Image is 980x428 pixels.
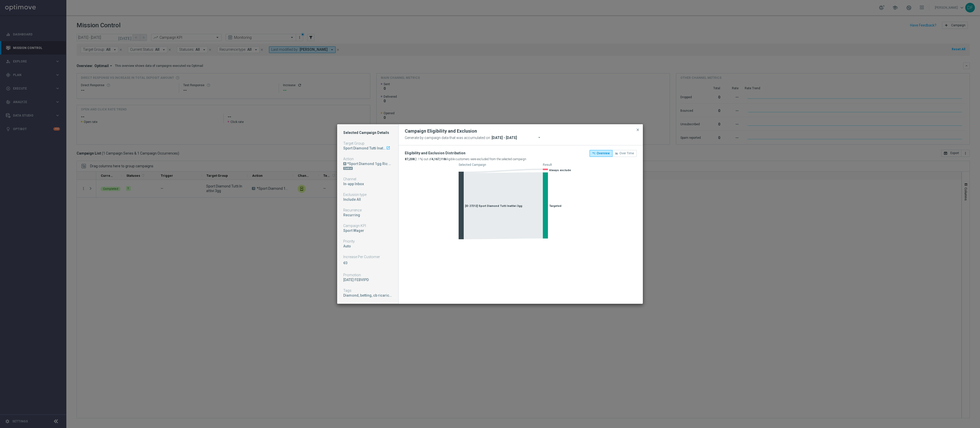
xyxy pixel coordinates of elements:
[343,239,392,244] div: Priority
[405,134,490,141] span: Generate by campaign data that was accumulated on
[343,157,392,161] div: Action
[343,141,392,146] div: Target Group
[343,146,392,150] div: Sport Diamond Tutti Inattivi 3gg
[597,152,610,155] span: Overview
[343,167,353,170] div: Control
[343,255,392,259] div: Increase Per Customer
[347,161,392,166] div: *Sport Diamond 1gg Ric 50% fino a 500€ Prog. / 50€ ogni 100€ Giocati Sport
[405,150,526,156] div: Eligibility and Exclusion Distribution
[343,293,392,298] div: Diamond, betting, cb ricarica, reactivation, bonus progressivo
[465,204,522,208] span: [ID 27212] Sport Diamond Tutti Inattivi 3gg
[343,166,392,171] div: DN
[590,150,612,157] button: Overview
[343,223,392,228] div: Campaign KPI
[543,163,552,167] text: Result
[386,146,390,150] i: launch
[343,161,392,166] div: *Sport Diamond 1gg Ric 50% fino a 500€ Prog. / 50€ ogni 100€ Giocati Sport
[343,261,392,265] p: €0
[537,135,542,140] i: arrow_drop_down
[343,288,392,293] div: Tags
[619,152,634,155] span: Over Time
[636,128,640,132] span: close
[343,177,392,181] div: Channel
[343,208,392,212] div: Recurrence
[343,273,392,277] div: Promotion
[536,134,544,142] button: arrow_drop_down
[343,192,392,197] div: Exclusion type
[549,204,561,208] span: Targeted
[343,146,386,150] div: Sport Diamond Tutti Inattivi 3gg
[405,156,526,162] div: (2.1%) out of eligible customers were excluded from the selected campaign
[343,182,392,186] div: In-app Inbox
[343,130,392,135] h1: Selected Campaign Details
[612,150,637,157] button: Over Time
[343,213,392,217] div: Recurring
[343,278,392,282] div: MONDAY FEBVIPD
[405,128,477,134] h2: Campaign Eligibility and Exclusion
[343,228,392,233] div: Sport Wager
[343,244,392,248] div: Auto
[490,134,548,141] input: Select date range
[459,163,486,167] text: Selected Campaign
[405,157,414,161] b: 87,208
[343,197,361,202] span: Include All
[386,146,390,150] a: launch
[432,157,446,161] b: 4,167,118
[343,162,346,165] div: A
[549,169,571,172] span: Always exclude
